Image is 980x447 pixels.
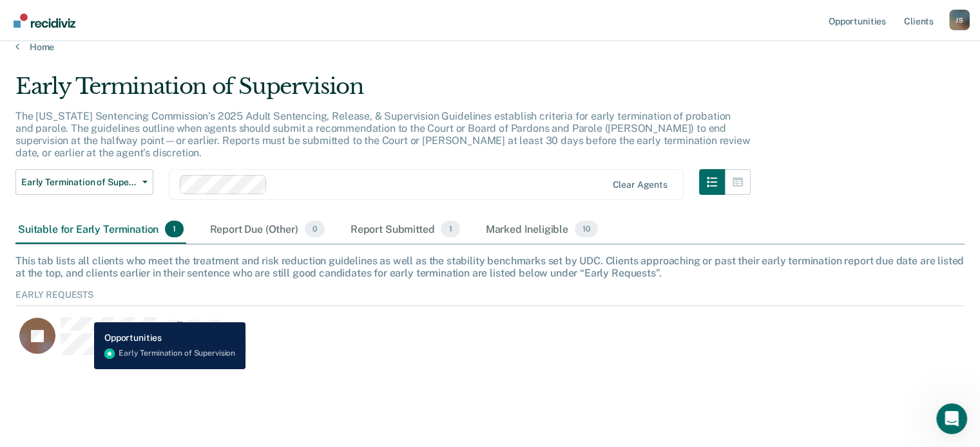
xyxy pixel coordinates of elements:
[936,403,967,434] iframe: Intercom live chat
[15,289,965,306] div: Early Requests
[15,110,750,160] p: The [US_STATE] Sentencing Commission’s 2025 Adult Sentencing, Release, & Supervision Guidelines e...
[207,215,327,244] div: Report Due (Other)0
[483,215,600,244] div: Marked Ineligible10
[15,41,965,53] a: Home
[348,215,463,244] div: Report Submitted1
[949,10,970,30] div: J S
[575,221,598,237] span: 10
[21,177,137,188] span: Early Termination of Supervision
[441,221,459,237] span: 1
[949,10,970,30] button: Profile dropdown button
[15,169,153,195] button: Early Termination of Supervision
[15,316,846,368] div: CaseloadOpportunityCell-248298
[612,179,667,190] div: Clear agents
[14,14,75,28] img: Recidiviz
[15,73,751,110] div: Early Termination of Supervision
[165,221,184,237] span: 1
[15,215,186,244] div: Suitable for Early Termination1
[15,255,965,279] div: This tab lists all clients who meet the treatment and risk reduction guidelines as well as the st...
[305,221,325,237] span: 0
